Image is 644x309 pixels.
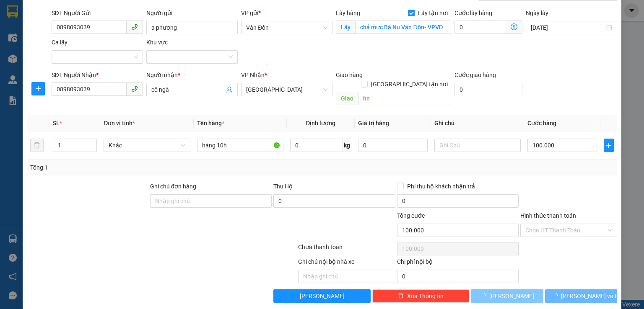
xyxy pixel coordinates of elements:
div: Chưa thanh toán [297,242,396,257]
button: deleteXóa Thông tin [372,289,469,303]
span: Giao hàng [336,72,363,78]
label: Ngày lấy [526,10,548,16]
input: 0 [358,139,428,152]
div: VP gửi [241,8,332,18]
span: user-add [226,86,233,93]
span: loading [552,293,561,299]
div: SĐT Người Gửi [52,8,143,18]
label: Hình thức thanh toán [520,212,576,219]
div: Ghi chú nội bộ nhà xe [298,257,395,270]
span: Định lượng [306,120,335,126]
span: loading [480,293,489,299]
div: Tổng: 1 [30,163,249,172]
div: Chi phí nội bộ [397,257,519,270]
span: Thu Hộ [273,183,293,190]
span: VP Nhận [241,72,265,78]
span: Giá trị hàng [358,120,389,126]
input: Ghi chú đơn hàng [150,194,272,208]
input: VD: Bàn, Ghế [197,139,283,152]
span: Khác [109,139,185,152]
span: Cước hàng [527,120,556,126]
span: phone [131,85,138,92]
span: delete [398,293,404,299]
span: Lấy hàng [336,10,360,16]
label: Cước giao hàng [454,72,496,78]
button: delete [30,139,44,152]
span: Tổng cước [397,212,425,219]
label: Ghi chú đơn hàng [150,183,196,190]
label: Ca lấy [52,39,68,46]
span: Lấy tận nơi [415,8,451,18]
span: Phí thu hộ khách nhận trả [404,182,478,191]
input: Cước lấy hàng [454,21,506,34]
button: plus [31,82,45,95]
span: plus [32,85,44,92]
span: Xóa Thông tin [407,291,444,301]
span: Giao [336,92,358,105]
span: Tên hàng [197,120,224,126]
span: [PERSON_NAME] [489,291,534,301]
input: Ngày lấy [531,23,605,32]
th: Ghi chú [431,115,524,131]
span: [PERSON_NAME] và In [561,291,620,301]
span: Vân Đồn [246,21,327,34]
button: [PERSON_NAME] và In [545,289,618,303]
span: [PERSON_NAME] [300,291,345,301]
button: [PERSON_NAME] [273,289,370,303]
input: Dọc đường [358,92,451,105]
div: Người gửi [146,8,238,18]
span: Lấy [336,21,355,34]
input: Ghi Chú [434,139,521,152]
input: Nhập ghi chú [298,270,395,283]
span: Đơn vị tính [104,120,135,126]
span: kg [343,139,351,152]
input: Lấy tận nơi [355,21,451,34]
span: dollar-circle [511,23,517,30]
div: SĐT Người Nhận [52,70,143,80]
button: [PERSON_NAME] [471,289,543,303]
input: Cước giao hàng [454,83,522,96]
span: SL [53,120,60,126]
span: plus [604,142,613,149]
span: phone [131,23,138,30]
div: Khu vực [146,38,238,47]
label: Cước lấy hàng [454,10,492,16]
button: plus [604,139,614,152]
span: [GEOGRAPHIC_DATA] tận nơi [368,80,451,89]
div: Người nhận [146,70,238,80]
span: Hà Nội [246,83,327,96]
